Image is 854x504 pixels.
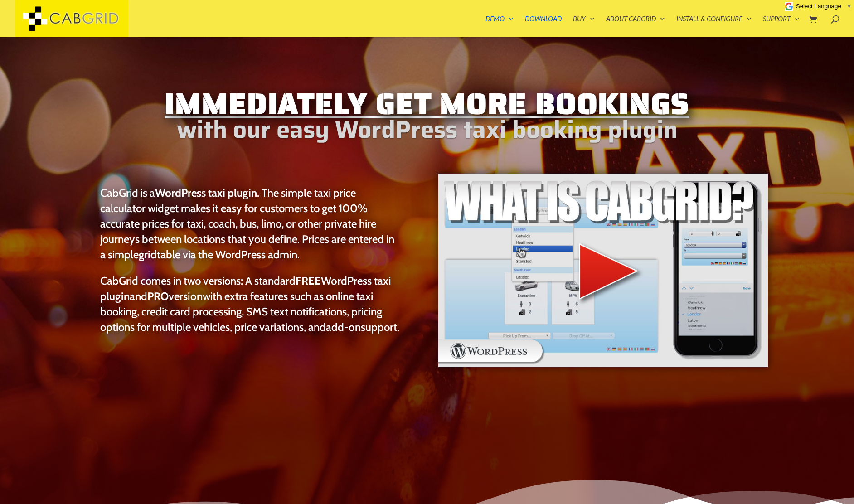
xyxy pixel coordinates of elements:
span: ▼ [846,3,852,10]
span: ​ [844,3,844,10]
a: CabGrid Taxi Plugin [15,13,128,22]
a: Select Language​ [796,3,852,10]
a: Buy [573,15,595,37]
strong: FREE [296,274,321,287]
h1: Immediately Get More Bookings [85,88,768,124]
img: WordPress taxi booking plugin Intro Video [437,173,769,368]
strong: grid [139,248,157,261]
strong: WordPress taxi plugin [155,186,257,199]
a: Download [525,15,562,37]
h2: with our easy WordPress taxi booking plugin [85,125,768,139]
a: About CabGrid [606,15,665,37]
iframe: chat widget [798,447,854,490]
a: Install & Configure [676,15,752,37]
span: Select Language [796,3,841,10]
a: Support [763,15,800,37]
p: CabGrid comes in two versions: A standard and with extra features such as online taxi booking, cr... [100,273,402,335]
p: CabGrid is a . The simple taxi price calculator widget makes it easy for customers to get 100% ac... [100,185,402,273]
a: Demo [485,15,514,37]
a: PROversion [147,290,203,303]
a: WordPress taxi booking plugin Intro Video [437,361,769,370]
strong: PRO [147,290,169,303]
a: add-on [326,320,361,334]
